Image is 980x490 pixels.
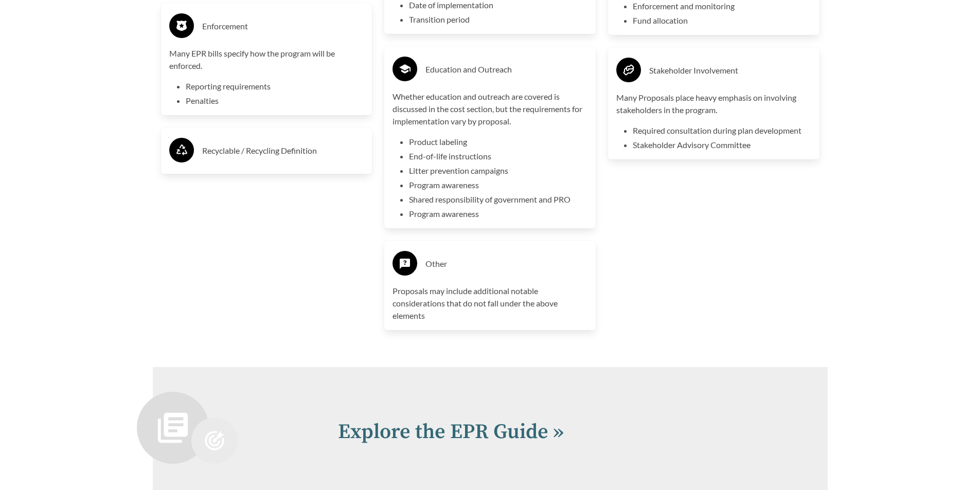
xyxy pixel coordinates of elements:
p: Many EPR bills specify how the program will be enforced. [169,47,364,72]
li: Program awareness [409,208,587,220]
li: Reporting requirements [186,80,364,93]
p: Whether education and outreach are covered is discussed in the cost section, but the requirements... [393,90,587,128]
li: End-of-life instructions [409,150,587,162]
li: Fund allocation [633,14,811,27]
h3: Recyclable / Recycling Definition [202,142,364,159]
a: Explore the EPR Guide » [338,419,564,445]
h3: Stakeholder Involvement [649,62,811,79]
li: Shared responsibility of government and PRO [409,193,587,206]
p: Proposals may include additional notable considerations that do not fall under the above elements [393,285,587,322]
h3: Enforcement [202,18,364,34]
p: Many Proposals place heavy emphasis on involving stakeholders in the program. [616,92,811,116]
li: Required consultation during plan development [633,124,811,137]
li: Stakeholder Advisory Committee [633,139,811,151]
li: Transition period [409,13,587,26]
li: Litter prevention campaigns [409,165,587,177]
li: Product labeling [409,136,587,148]
li: Penalties [186,95,364,107]
li: Program awareness [409,179,587,191]
h3: Education and Outreach [425,61,587,78]
h3: Other [425,256,587,272]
